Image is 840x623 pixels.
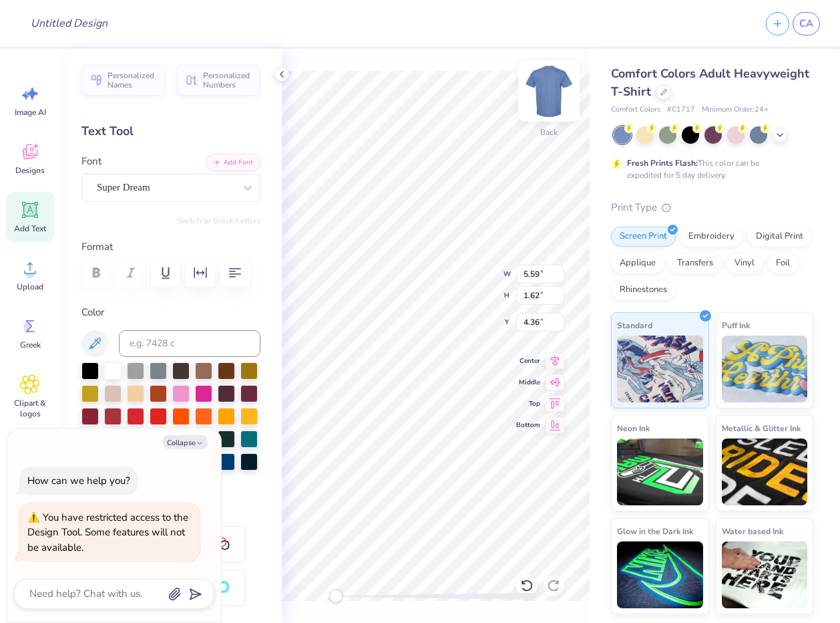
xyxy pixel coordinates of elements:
span: Standard [617,318,652,332]
input: e.g. 7428 c [119,330,260,357]
label: Font [81,154,101,169]
div: Foil [767,253,799,273]
span: Water based Ink [722,524,783,538]
span: # C1717 [667,104,695,116]
img: Standard [617,336,703,402]
img: Water based Ink [722,541,808,608]
img: Back [522,64,576,118]
span: Neon Ink [617,421,650,435]
span: Personalized Names [108,71,157,90]
span: Center [516,356,540,366]
img: Neon Ink [617,439,703,505]
div: Applique [611,253,664,273]
strong: Fresh Prints Flash: [627,158,698,168]
img: Glow in the Dark Ink [617,541,703,608]
div: Accessibility label [329,590,343,603]
span: Comfort Colors Adult Heavyweight T-Shirt [611,66,809,100]
span: Personalized Numbers [203,71,252,90]
div: Transfers [668,253,722,273]
span: Middle [516,377,540,388]
div: How can we help you? [27,474,130,487]
div: Vinyl [726,253,763,273]
div: Text Tool [81,122,260,140]
span: Bottom [516,420,540,430]
img: Puff Ink [722,336,808,402]
div: Embroidery [680,227,743,247]
label: Color [81,305,260,320]
img: Metallic & Glitter Ink [722,439,808,505]
span: Minimum Order: 24 + [702,104,769,116]
div: Digital Print [747,227,812,247]
button: Switch to Greek Letters [177,215,260,226]
button: Personalized Names [81,65,165,96]
div: Print Type [611,200,813,215]
span: Image AI [15,107,46,118]
span: Clipart & logos [8,398,52,419]
span: Comfort Colors [611,104,660,116]
span: Designs [15,165,45,176]
span: Upload [17,281,43,292]
div: Rhinestones [611,280,676,300]
input: Untitled Design [20,10,118,37]
a: CA [793,12,820,35]
div: You have restricted access to the Design Tool. Some features will not be available. [27,511,188,554]
div: This color can be expedited for 5 day delivery. [627,157,791,181]
span: CA [799,16,813,31]
span: Add Text [14,223,46,234]
button: Personalized Numbers [177,65,260,96]
label: Format [81,239,260,255]
span: Glow in the Dark Ink [617,524,693,538]
button: Collapse [163,435,208,449]
span: Greek [20,340,41,350]
span: Top [516,398,540,409]
span: Puff Ink [722,318,750,332]
div: Screen Print [611,227,676,247]
span: Metallic & Glitter Ink [722,421,801,435]
div: Back [540,126,558,138]
button: Add Font [206,154,260,171]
